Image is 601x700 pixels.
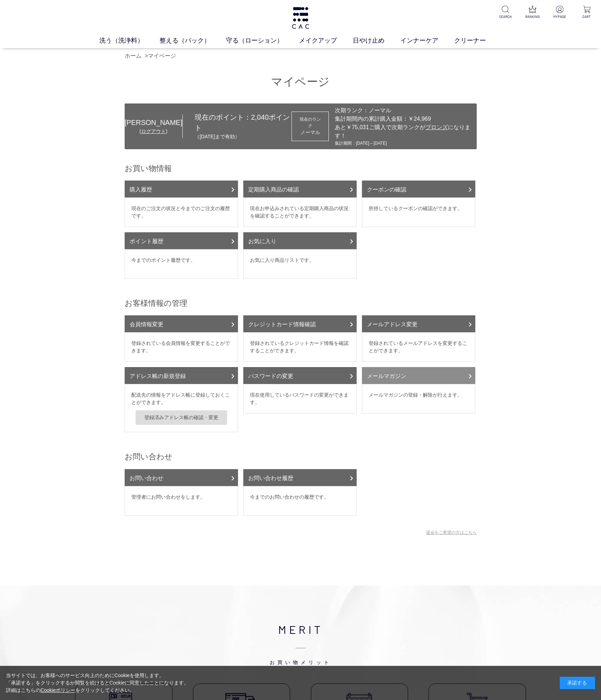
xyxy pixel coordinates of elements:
[335,123,473,140] div: あと￥75,031ご購入で次期ランクが になります！
[362,332,475,362] dd: 登録されているメールアドレスを変更することができます。
[125,452,477,462] h2: お問い合わせ
[243,197,357,227] dd: 現在お申込みされている定期購入商品の状況を確認することができます。
[578,6,595,19] a: CART
[560,677,595,689] div: 承諾する
[40,687,76,693] a: Cookieポリシー
[125,315,238,332] a: 会員情報変更
[125,298,477,308] h2: お客様情報の管理
[362,315,475,332] a: メールアドレス変更
[335,115,473,123] div: 集計期間内の累計購入金額：￥24,969
[243,315,357,332] a: クレジットカード情報確認
[141,128,166,134] a: ログアウト
[497,14,514,19] p: SEARCH
[243,367,357,384] a: パスワードの変更
[131,391,231,406] p: 配送先の情報をアドレス帳に登録しておくことができます。
[125,249,238,279] dd: 今までのポイント履歴です。
[6,672,189,694] div: 当サイトでは、お客様へのサービス向上のためにCookieを使用します。 「承諾する」をクリックするか閲覧を続けるとCookieに同意したことになります。 詳細はこちらの をクリックしてください。
[524,14,541,19] p: RANKING
[426,530,477,535] a: 退会をご希望の方はこちら
[99,36,159,45] a: 洗う（洗浄料）
[362,384,475,414] dd: メールマガジンの登録・解除が行えます。
[125,469,238,486] a: お問い合わせ
[298,129,322,136] div: ノーマル
[125,117,182,128] div: [PERSON_NAME]
[243,181,357,197] a: 定期購入商品の確認
[125,163,477,174] h2: お買い物情報
[159,36,226,45] a: 整える（パック）
[125,486,238,516] dd: 管理者にお問い合わせをします。
[551,6,568,19] a: MYPAGE
[551,14,568,19] p: MYPAGE
[353,36,400,45] a: 日やけ止め
[362,181,475,197] a: クーポンの確認
[125,197,238,227] dd: 現在のご注文の状況と今までのご注文の履歴です。
[335,106,473,115] div: 次期ランク：ノーマル
[362,367,475,384] a: メールマガジン
[148,53,176,59] a: マイページ
[454,36,502,45] a: クリーナー
[335,140,473,146] div: 集計期間：[DATE]～[DATE]
[75,638,526,666] span: お買い物メリット
[226,36,299,45] a: 守る（ローション）
[125,367,238,384] a: アドレス帳の新規登録
[125,332,238,362] dd: 登録されている会員情報を変更することができます。
[243,469,357,486] a: お問い合わせ履歴
[125,74,477,89] h1: マイページ
[291,7,310,29] img: logo
[183,112,292,140] div: 現在のポイント： ポイント
[400,36,454,45] a: インナーケア
[524,6,541,19] a: RANKING
[243,232,357,249] a: お気に入り
[243,332,357,362] dd: 登録されているクレジットカード情報を確認することができます。
[497,6,514,19] a: SEARCH
[75,621,526,666] h2: MERIT
[195,133,292,140] p: （[DATE]まで有効）
[145,52,178,60] li: >
[243,384,357,414] dd: 現在使用しているパスワードの変更ができます。
[125,128,182,135] div: ( )
[299,36,353,45] a: メイクアップ
[578,14,595,19] p: CART
[362,197,475,227] dd: 所持しているクーポンの確認ができます。
[298,116,322,129] dt: 現在のランク
[125,232,238,249] a: ポイント履歴
[136,410,227,425] a: 登録済みアドレス帳の確認・変更
[125,181,238,197] a: 購入履歴
[243,486,357,516] dd: 今までのお問い合わせの履歴です。
[425,124,448,130] span: ブロンズ
[243,249,357,279] dd: お気に入り商品リストです。
[125,53,142,59] a: ホーム
[251,113,269,121] span: 2,040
